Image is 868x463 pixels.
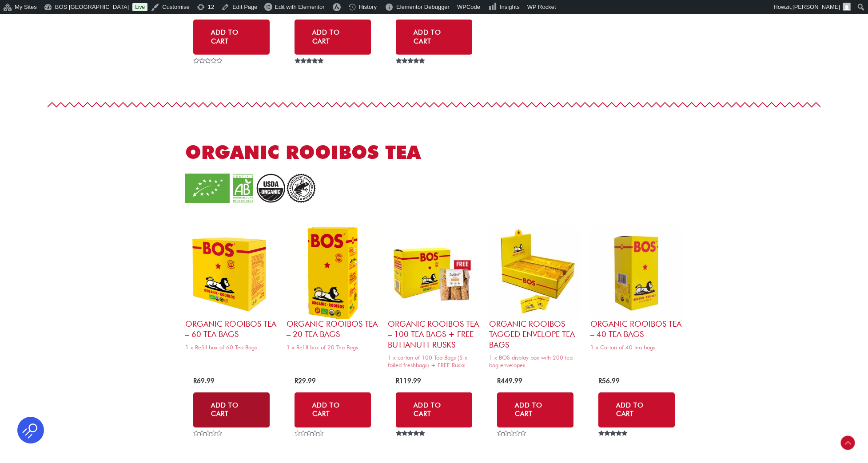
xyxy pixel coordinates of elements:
[185,344,278,351] span: 1 x Refill box of 60 Tea Bags
[193,20,270,55] a: Select options for “BOSpresso capsules + 1L ButtaNutt Milk”
[792,4,840,10] span: [PERSON_NAME]
[489,226,581,319] img: Organic Rooibos Tagged Envelope Tea Bags
[388,319,480,350] h2: Organic Rooibos Tea – 100 Tea Bags + FREE ButtaNutt Rusks
[489,354,581,369] span: 1 x BOS display box with 200 tea bag envelopes
[388,226,480,319] img: organic rooibos tea 100 tea bags
[295,58,325,84] span: Rated out of 5
[388,354,480,369] span: 1 x carton of 100 Tea Bags (5 x foiled freshbags) + FREE Rusks
[185,140,450,165] h2: ORGANIC ROOIBOS TEA
[295,377,298,385] span: R
[396,392,472,427] a: Add to cart: “Organic Rooibos Tea - 100 Tea Bags + FREE ButtaNutt Rusks”
[598,431,629,456] span: Rated out of 5
[396,20,472,55] a: Add to cart: “Organic Rooibos Tea Tin + FREE ButtaNutt Rusks”
[590,319,683,340] h2: Organic Rooibos Tea – 40 tea bags
[598,392,675,427] a: Add to cart: “Organic Rooibos Tea - 40 tea bags”
[287,344,379,351] span: 1 x Refill box of 20 Tea Bags
[497,377,522,385] bdi: 449.99
[185,226,278,319] img: organic rooibos tea 20 tea bags (copy)
[590,226,683,319] img: BOS_tea-bag-carton-copy
[295,20,371,55] a: Add to cart: “Organic Rooibos Tea - 100 Tea Bags + FREE ButtaNutt Rusks”
[396,377,399,385] span: R
[185,319,278,340] h2: Organic Rooibos Tea – 60 Tea Bags
[497,392,573,427] a: Add to cart: “Organic Rooibos Tagged Envelope Tea Bags”
[388,226,480,372] a: Organic Rooibos Tea – 100 Tea Bags + FREE ButtaNutt Rusks1 x carton of 100 Tea Bags (5 x foiled f...
[489,226,581,372] a: Organic Rooibos Tagged Envelope Tea Bags1 x BOS display box with 200 tea bag envelopes
[590,226,683,354] a: Organic Rooibos Tea – 40 tea bags1 x Carton of 40 tea bags
[287,226,379,319] img: BOS organic rooibos tea 20 tea bags
[287,319,379,340] h2: Organic Rooibos Tea – 20 Tea Bags
[396,431,426,456] span: Rated out of 5
[396,58,426,84] span: Rated out of 5
[132,3,147,11] a: Live
[185,174,319,203] img: organic_2.png
[193,377,215,385] bdi: 69.99
[295,392,371,427] a: Add to cart: “Organic Rooibos Tea - 20 Tea Bags”
[500,4,520,10] span: Insights
[396,377,421,385] bdi: 119.99
[275,4,325,10] span: Edit with Elementor
[193,392,270,427] a: Add to cart: “Organic Rooibos Tea - 60 Tea Bags”
[185,226,278,354] a: Organic Rooibos Tea – 60 Tea Bags1 x Refill box of 60 Tea Bags
[598,377,620,385] bdi: 56.99
[295,377,316,385] bdi: 29.99
[193,377,197,385] span: R
[590,344,683,351] span: 1 x Carton of 40 tea bags
[598,377,602,385] span: R
[287,226,379,354] a: Organic Rooibos Tea – 20 Tea Bags1 x Refill box of 20 Tea Bags
[489,319,581,350] h2: Organic Rooibos Tagged Envelope Tea Bags
[497,377,501,385] span: R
